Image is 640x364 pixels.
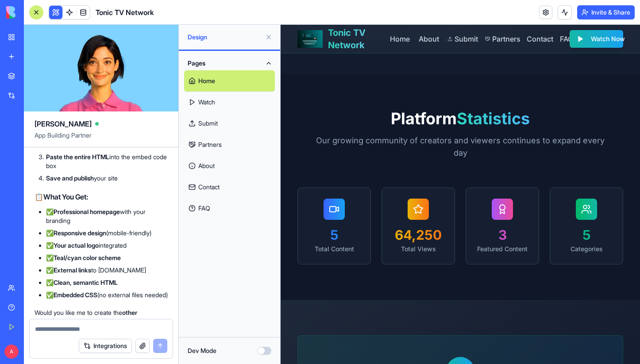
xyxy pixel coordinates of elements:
h2: Platform [17,85,343,103]
a: Watch [184,92,275,113]
li: ✅ [46,278,168,287]
div: 5 [28,202,79,218]
li: ✅ (no external files needed) [46,291,168,299]
span: Submit [174,9,191,19]
a: FAQ [279,9,289,19]
button: Invite & Share [577,5,635,19]
a: About [138,9,153,19]
a: Contact [246,9,266,19]
a: Partners [204,9,231,19]
p: Featured Content [196,220,247,229]
img: logo [6,6,61,19]
a: Partners [184,134,275,155]
strong: Embedded CSS [54,291,97,299]
div: 3 [196,202,247,218]
span: [PERSON_NAME] [35,119,92,129]
button: Pages [184,56,275,70]
strong: External links [54,266,91,274]
li: your site [46,174,168,183]
span: App Building Partner [35,131,168,147]
a: Watch Now [289,5,343,23]
li: ✅ (mobile-friendly) [46,229,168,238]
span: A [4,345,19,359]
div: 5 [280,202,332,218]
strong: Professional homepage [54,208,120,215]
a: Submit [167,9,190,19]
strong: Clean, semantic HTML [54,279,118,286]
a: Home [109,9,124,19]
a: About [184,155,275,176]
a: Contact [184,176,275,198]
img: Tonic TV Network [17,5,42,23]
p: Total Content [28,220,79,229]
strong: Your actual logo [54,241,99,249]
span: Design [188,33,262,42]
li: ✅ integrated [46,241,168,250]
li: into the embed code box [46,153,168,170]
p: Would you like me to create the (About, Submit, Partners, Contact, FAQ) in the same format? Each ... [35,308,168,344]
strong: Teal/cyan color scheme [54,254,121,261]
li: ✅ with your branding [46,207,168,225]
span: Statistics [176,84,249,103]
li: ✅ to [DOMAIN_NAME] [46,266,168,275]
strong: Save and publish [46,174,94,182]
strong: Responsive design [54,229,106,237]
a: Home [184,70,275,92]
a: Tonic TV Network [17,2,109,27]
span: Watch Now [310,10,335,19]
span: Tonic TV Network [96,7,154,18]
label: Dev Mode [188,346,216,355]
div: 64,250 [112,202,163,218]
p: Our growing community of creators and viewers continues to expand every day [31,110,328,134]
p: Total Views [112,220,163,229]
strong: Paste the entire HTML [46,153,109,161]
a: FAQ [184,198,275,219]
button: Integrations [79,339,132,353]
li: ✅ [46,253,168,262]
h2: 📋 [35,192,168,202]
p: Categories [280,220,332,229]
a: Submit [184,113,275,134]
span: Partners [212,9,232,19]
span: Tonic TV Network [47,2,109,27]
strong: What You Get: [43,192,89,201]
